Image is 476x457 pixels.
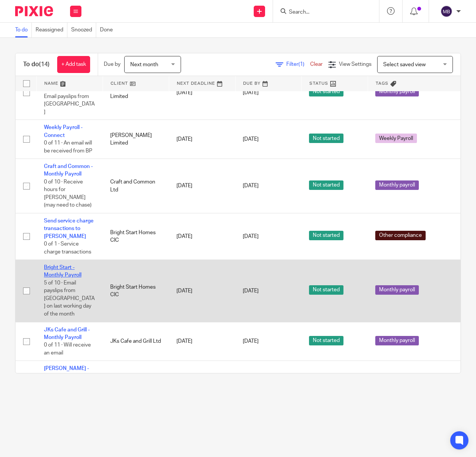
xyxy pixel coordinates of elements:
[309,87,343,96] span: Not started
[103,361,169,415] td: [PERSON_NAME]
[15,6,53,16] img: Pixie
[375,336,419,345] span: Monthly payroll
[104,61,120,68] p: Due by
[383,62,426,67] span: Select saved view
[375,134,417,143] span: Weekly Payroll
[243,339,259,344] span: [DATE]
[440,5,453,17] img: svg%3E
[309,231,343,240] span: Not started
[375,285,419,295] span: Monthly payroll
[375,180,419,190] span: Monthly payroll
[103,65,169,120] td: Red Acoustics Limited
[309,336,343,345] span: Not started
[44,280,95,317] span: 5 of 10 · Email payslips from [GEOGRAPHIC_DATA] on last working day of the month
[169,120,235,159] td: [DATE]
[44,327,90,340] a: JKs Cafe and Grill - Monthly Payroll
[243,90,259,95] span: [DATE]
[44,179,92,208] span: 0 of 10 · Receive hours for [PERSON_NAME] (may need to chase)
[339,62,371,67] span: View Settings
[44,241,91,255] span: 0 of 1 · Service charge transactions
[169,65,235,120] td: [DATE]
[44,218,94,239] a: Send service charge transactions to [PERSON_NAME]
[375,87,419,96] span: Monthly payroll
[44,343,91,356] span: 0 of 11 · Will receive an email
[169,260,235,322] td: [DATE]
[23,61,50,68] h1: To do
[310,62,323,67] a: Clear
[100,23,117,37] a: Done
[39,61,50,67] span: (14)
[15,23,32,37] a: To do
[243,288,259,294] span: [DATE]
[309,180,343,190] span: Not started
[376,81,389,85] span: Tags
[169,159,235,213] td: [DATE]
[71,23,96,37] a: Snoozed
[130,62,158,67] span: Next month
[243,234,259,239] span: [DATE]
[103,213,169,260] td: Bright Start Homes CIC
[103,120,169,159] td: [PERSON_NAME] Limited
[243,183,259,189] span: [DATE]
[288,9,356,16] input: Search
[44,125,83,138] a: Weekly Payroll - Connect
[44,164,93,177] a: Craft and Common - Monthly Payroll
[103,322,169,361] td: JKs Cafe and Grill Ltd
[103,159,169,213] td: Craft and Common Ltd
[286,62,310,67] span: Filter
[169,213,235,260] td: [DATE]
[103,260,169,322] td: Bright Start Homes CIC
[44,366,89,379] a: [PERSON_NAME] - Monthly Payroll
[309,285,343,295] span: Not started
[309,134,343,143] span: Not started
[169,361,235,415] td: [DATE]
[375,231,426,240] span: Other compliance
[243,137,259,142] span: [DATE]
[44,265,81,278] a: Bright Start - Monthly Payroll
[298,62,304,67] span: (1)
[57,56,90,73] a: + Add task
[44,140,92,154] span: 0 of 11 · An email will be received from BP
[169,322,235,361] td: [DATE]
[36,23,67,37] a: Reassigned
